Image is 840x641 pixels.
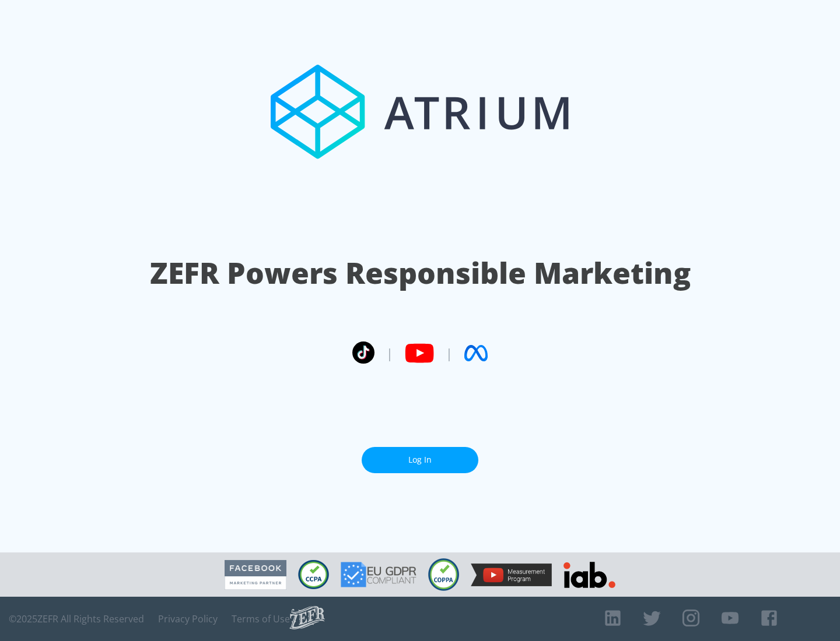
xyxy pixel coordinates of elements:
img: YouTube Measurement Program [471,563,552,586]
img: GDPR Compliant [341,562,416,587]
img: COPPA Compliant [428,558,459,591]
a: Terms of Use [232,613,290,625]
span: | [386,344,393,362]
a: Log In [362,447,478,473]
img: Facebook Marketing Partner [225,560,286,590]
span: | [446,344,453,362]
img: CCPA Compliant [298,560,329,589]
a: Privacy Policy [158,613,218,625]
span: © 2025 ZEFR All Rights Reserved [9,613,144,625]
img: IAB [563,562,615,588]
h1: ZEFR Powers Responsible Marketing [150,253,691,293]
